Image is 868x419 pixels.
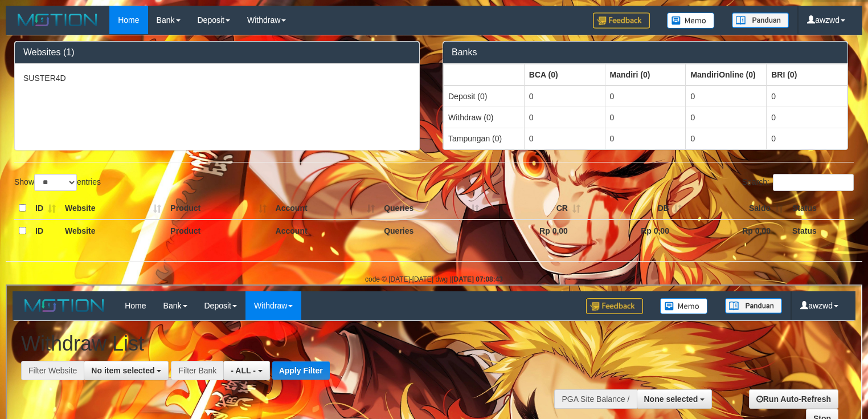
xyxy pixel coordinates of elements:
[34,174,77,191] select: Showentries
[444,86,525,107] td: Deposit (0)
[742,104,832,123] a: Run Auto-Refresh
[732,13,789,28] img: panduan.png
[148,6,189,34] a: Bank
[379,197,484,219] th: Queries
[686,219,788,242] th: Rp 0,00
[637,109,691,118] span: None selected
[444,64,525,86] th: Group: activate to sort column ascending
[23,72,411,84] p: SUSTER4D
[31,197,60,219] th: ID
[358,169,496,177] small: code © [DATE]-[DATE] dwg |
[23,47,411,58] h3: Websites (1)
[60,197,166,219] th: Website
[630,104,706,123] button: None selected
[773,174,854,191] input: Search:
[452,47,839,58] h3: Banks
[686,128,767,149] td: 0
[484,219,585,242] th: Rp 0,00
[379,219,484,242] th: Queries
[785,6,840,34] a: awzwd
[767,107,847,128] td: 0
[444,128,525,149] td: Tampungan (0)
[605,64,686,86] th: Group: activate to sort column ascending
[686,86,767,107] td: 0
[605,128,686,149] td: 0
[189,6,239,34] a: Deposit
[14,11,101,29] img: MOTION_logo.png
[605,107,686,128] td: 0
[14,174,101,191] label: Show entries
[593,13,650,29] img: Feedback.jpg
[585,219,686,242] th: Rp 0,00
[686,107,767,128] td: 0
[585,197,686,219] th: DB
[686,64,767,86] th: Group: activate to sort column ascending
[605,86,686,107] td: 0
[718,13,775,28] img: panduan.png
[77,75,162,95] button: No item selected
[109,6,148,34] a: Home
[365,275,503,283] small: code © [DATE]-[DATE] dwg |
[265,76,323,94] button: Apply Filter
[14,75,77,95] div: Filter Website
[166,197,271,219] th: Product
[444,107,525,128] td: Withdraw (0)
[14,47,556,70] h1: Withdraw List
[216,75,263,95] button: - ALL -
[239,6,294,34] a: Withdraw
[799,123,832,143] a: Stop
[164,75,216,95] div: Filter Bank
[653,13,701,29] img: Button%20Memo.svg
[788,219,854,242] th: Status
[271,197,380,219] th: Account
[524,107,605,128] td: 0
[524,64,605,86] th: Group: activate to sort column ascending
[686,197,788,219] th: Saldo
[224,80,249,90] span: - ALL -
[767,64,847,86] th: Group: activate to sort column ascending
[579,13,636,29] img: Feedback.jpg
[271,219,380,242] th: Account
[799,6,854,34] a: awzwd
[166,219,271,242] th: Product
[667,13,715,29] img: Button%20Memo.svg
[60,219,166,242] th: Website
[524,86,605,107] td: 0
[767,128,847,149] td: 0
[524,128,605,149] td: 0
[742,174,854,191] label: Search:
[788,197,854,219] th: Status
[547,104,629,123] div: PGA Site Balance /
[767,86,847,107] td: 0
[484,197,585,219] th: CR
[452,275,503,283] strong: [DATE] 07:08:43
[445,169,496,177] strong: [DATE] 07:08:44
[84,80,148,90] span: No item selected
[31,219,60,242] th: ID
